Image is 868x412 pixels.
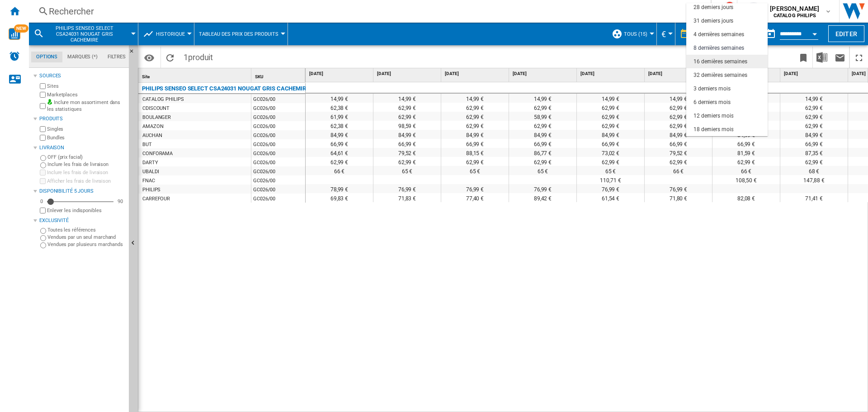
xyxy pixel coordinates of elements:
div: 8 dernières semaines [693,44,744,52]
div: 4 dernières semaines [693,31,744,38]
div: 32 dernières semaines [693,71,747,79]
div: 31 derniers jours [693,17,733,25]
div: 18 derniers mois [693,126,733,133]
div: 16 dernières semaines [693,58,747,66]
div: 28 derniers jours [693,4,733,11]
div: 3 derniers mois [693,85,731,93]
div: 12 derniers mois [693,112,733,120]
div: 6 derniers mois [693,99,731,106]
